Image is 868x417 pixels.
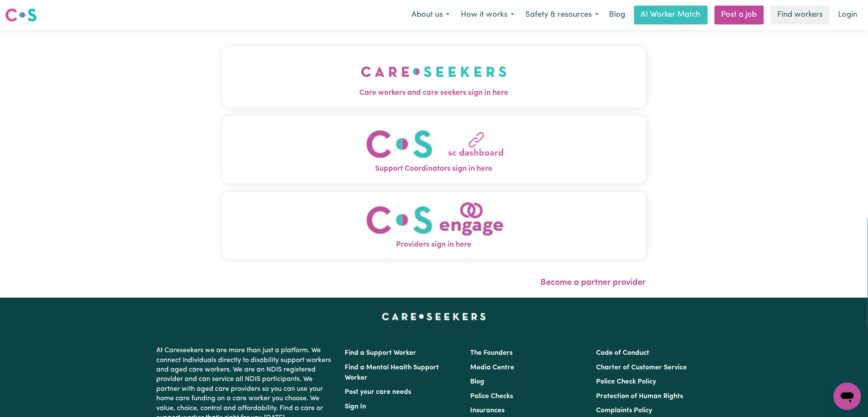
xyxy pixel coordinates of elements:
a: Insurances [471,407,505,414]
a: The Founders [471,350,513,357]
a: Become a partner provider [540,278,646,287]
iframe: Button to launch messaging window [834,383,861,410]
a: Police Check Policy [596,378,656,385]
a: Login [833,6,863,24]
a: Careseekers logo [5,5,37,25]
img: Careseekers logo [5,7,37,23]
button: Support Coordinators sign in here [222,116,646,183]
a: Police Checks [471,393,513,400]
button: Providers sign in here [222,192,646,259]
span: Care workers and care seekers sign in here [222,88,646,99]
a: Complaints Policy [596,407,652,414]
a: AI Worker Match [634,6,708,24]
a: Find a Mental Health Support Worker [345,364,439,381]
a: Post a job [715,6,764,24]
button: Safety & resources [520,6,604,24]
a: Find a Support Worker [345,350,417,357]
button: How it works [455,6,520,24]
a: Find workers [771,6,830,24]
span: Support Coordinators sign in here [222,163,646,175]
button: Care workers and care seekers sign in here [222,47,646,107]
a: Blog [604,6,631,24]
a: Post your care needs [345,389,412,396]
a: Media Centre [471,364,515,371]
span: Providers sign in here [222,239,646,251]
button: About us [406,6,455,24]
a: Charter of Customer Service [596,364,687,371]
a: Sign In [345,403,367,410]
a: Code of Conduct [596,350,649,357]
a: Blog [471,378,485,385]
a: Protection of Human Rights [596,393,683,400]
a: Careseekers home page [382,313,486,320]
